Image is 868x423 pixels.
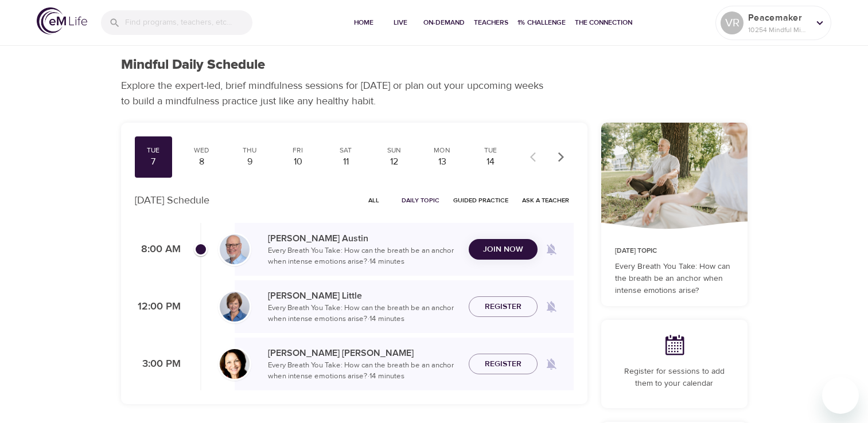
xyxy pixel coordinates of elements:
div: 12 [380,155,408,169]
iframe: Button to launch messaging window [822,377,859,414]
div: Tue [476,146,505,155]
div: 10 [283,155,312,169]
p: Every Breath You Take: How can the breath be an anchor when intense emotions arise? · 14 minutes [268,303,460,325]
span: Remind me when a class goes live every Tuesday at 12:00 PM [538,293,565,320]
div: Sat [332,146,360,155]
div: Tue [139,146,168,155]
div: Fri [283,146,312,155]
p: 3:00 PM [135,357,181,372]
div: Thu [235,146,264,155]
input: Find programs, teachers, etc... [125,10,252,35]
p: Peacemaker [748,11,809,25]
p: Register for sessions to add them to your calendar [615,366,734,390]
div: Sun [380,146,408,155]
p: [PERSON_NAME] Little [268,289,460,303]
span: Remind me when a class goes live every Tuesday at 3:00 PM [538,350,565,378]
h1: Mindful Daily Schedule [121,57,265,73]
span: Register [485,357,521,371]
p: [DATE] Topic [615,246,734,256]
div: Mon [428,146,457,155]
span: Register [485,300,521,314]
p: Explore the expert-led, brief mindfulness sessions for [DATE] or plan out your upcoming weeks to ... [121,78,551,109]
span: Ask a Teacher [522,195,569,206]
div: 8 [187,155,216,169]
button: Join Now [469,239,538,260]
span: Remind me when a class goes live every Tuesday at 8:00 AM [538,236,565,263]
span: 1% Challenge [517,17,566,29]
button: Register [469,296,538,318]
button: Daily Topic [397,191,444,209]
div: VR [721,11,744,34]
button: All [356,191,392,209]
div: 14 [476,155,505,169]
span: Join Now [483,242,523,257]
img: Jim_Austin_Headshot_min.jpg [220,234,250,264]
span: Daily Topic [402,195,439,206]
span: Teachers [474,17,508,29]
div: 11 [332,155,360,169]
div: 7 [139,155,168,169]
button: Guided Practice [449,191,513,209]
img: logo [37,7,87,34]
img: Kerry_Little_Headshot_min.jpg [220,292,250,322]
p: Every Breath You Take: How can the breath be an anchor when intense emotions arise? · 14 minutes [268,245,460,268]
div: 13 [428,155,457,169]
p: Every Breath You Take: How can the breath be an anchor when intense emotions arise? · 14 minutes [268,360,460,382]
span: Live [387,17,414,29]
p: [PERSON_NAME] [PERSON_NAME] [268,346,460,360]
p: 12:00 PM [135,299,181,315]
p: [PERSON_NAME] Austin [268,232,460,245]
p: 10254 Mindful Minutes [748,25,809,35]
span: On-Demand [423,17,465,29]
span: The Connection [575,17,632,29]
p: Every Breath You Take: How can the breath be an anchor when intense emotions arise? [615,261,734,297]
div: Wed [187,146,216,155]
p: [DATE] Schedule [135,193,209,208]
button: Register [469,354,538,375]
span: Home [350,17,377,29]
button: Ask a Teacher [517,191,574,209]
img: Laurie_Weisman-min.jpg [220,349,250,379]
span: All [360,195,388,206]
p: 8:00 AM [135,242,181,257]
span: Guided Practice [453,195,508,206]
div: 9 [235,155,264,169]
